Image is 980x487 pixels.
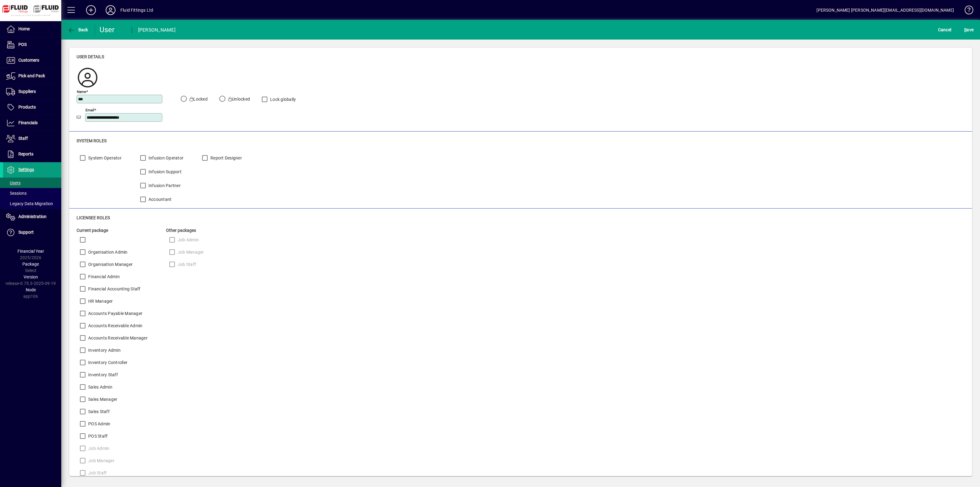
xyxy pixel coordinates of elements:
[3,53,61,68] a: Customers
[18,89,36,94] span: Suppliers
[101,5,120,16] button: Profile
[81,5,101,16] button: Add
[87,155,122,161] label: System Operator
[3,178,61,188] a: Users
[87,408,110,415] label: Sales Staff
[816,5,954,15] div: [PERSON_NAME] [PERSON_NAME][EMAIL_ADDRESS][DOMAIN_NAME]
[147,169,182,175] label: Infusion Support
[3,37,61,52] a: POS
[3,209,61,224] a: Administration
[87,323,142,329] label: Accounts Receivable Admin
[960,1,972,21] a: Knowledge Base
[87,298,113,304] label: HR Manager
[61,24,95,35] app-page-header-button: Back
[3,68,61,84] a: Pick and Pack
[87,421,110,427] label: POS Admin
[18,120,38,125] span: Financials
[3,147,61,162] a: Reports
[166,228,196,233] span: Other packages
[87,347,121,353] label: Inventory Admin
[87,310,142,316] label: Accounts Payable Manager
[87,396,117,402] label: Sales Manager
[85,108,94,112] mat-label: Email
[100,25,126,35] div: User
[87,335,148,341] label: Accounts Receivable Manager
[18,230,34,235] span: Support
[3,225,61,240] a: Support
[6,201,53,206] span: Legacy Data Migration
[3,100,61,115] a: Products
[188,96,208,102] label: Locked
[77,228,108,233] span: Current package
[24,274,38,279] span: Version
[3,21,61,37] a: Home
[937,24,953,35] button: Cancel
[120,5,153,15] div: Fluid Fittings Ltd
[147,182,181,189] label: Infusion Partner
[964,27,967,32] span: S
[87,249,128,255] label: Organisation Admin
[963,24,975,35] button: Save
[87,359,127,366] label: Inventory Controller
[77,215,110,220] span: Licensee roles
[87,384,112,390] label: Sales Admin
[87,274,120,280] label: Financial Admin
[6,180,21,185] span: Users
[18,42,27,47] span: POS
[3,188,61,198] a: Sessions
[209,155,242,161] label: Report Designer
[3,131,61,146] a: Staff
[18,73,45,78] span: Pick and Pack
[18,151,33,156] span: Reports
[269,96,296,102] label: Lock globally
[87,261,133,267] label: Organisation Manager
[22,262,39,267] span: Package
[147,196,172,202] label: Accountant
[147,155,183,161] label: Infusion Operator
[17,249,44,254] span: Financial Year
[77,89,86,94] mat-label: Name
[938,25,952,35] span: Cancel
[18,167,34,172] span: Settings
[18,58,39,63] span: Customers
[3,84,61,99] a: Suppliers
[6,191,27,196] span: Sessions
[964,25,974,35] span: ave
[66,24,90,35] button: Back
[227,96,250,102] label: Unlocked
[77,138,107,143] span: System roles
[3,198,61,209] a: Legacy Data Migration
[77,54,104,59] span: User details
[26,287,36,292] span: Node
[87,433,107,439] label: POS Staff
[18,26,30,31] span: Home
[68,27,88,32] span: Back
[3,115,61,131] a: Financials
[138,25,175,35] div: [PERSON_NAME]
[18,136,28,141] span: Staff
[87,286,141,292] label: Financial Accounting Staff
[18,214,47,219] span: Administration
[87,372,118,378] label: Inventory Staff
[18,105,36,109] span: Products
